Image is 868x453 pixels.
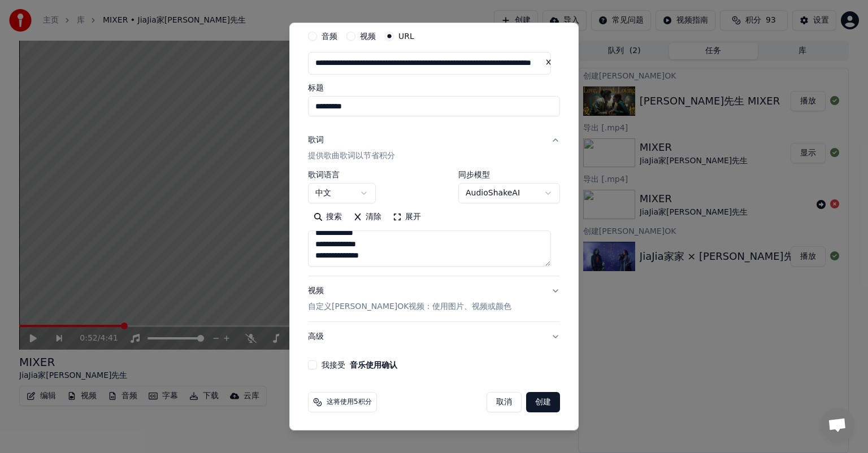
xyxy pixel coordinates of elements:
[308,171,560,276] div: 歌词提供歌曲歌词以节省积分
[327,398,372,407] span: 这将使用5积分
[308,276,560,321] button: 视频自定义[PERSON_NAME]OK视频：使用图片、视频或颜色
[348,208,387,226] button: 清除
[308,301,512,312] p: 自定义[PERSON_NAME]OK视频：使用图片、视频或颜色
[308,171,376,178] label: 歌词语言
[308,208,348,226] button: 搜索
[322,32,337,40] label: 音频
[308,150,395,162] p: 提供歌曲歌词以节省积分
[487,392,522,412] button: 取消
[308,125,560,171] button: 歌词提供歌曲歌词以节省积分
[458,171,560,178] label: 同步模型
[308,84,560,92] label: 标题
[308,134,324,146] div: 歌词
[526,392,560,412] button: 创建
[398,32,414,40] label: URL
[350,361,397,369] button: 我接受
[387,208,427,226] button: 展开
[308,285,512,312] div: 视频
[308,322,560,351] button: 高级
[322,361,397,369] label: 我接受
[360,32,376,40] label: 视频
